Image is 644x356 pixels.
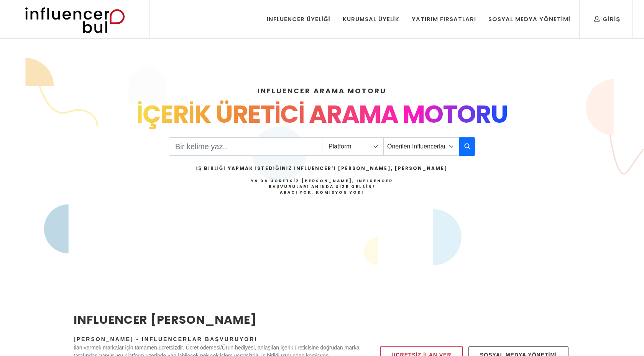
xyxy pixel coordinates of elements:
h2: INFLUENCER [PERSON_NAME] [74,311,360,328]
strong: Aracı Yok, Komisyon Yok! [280,190,364,195]
div: Giriş [594,15,620,23]
div: Sosyal Medya Yönetimi [488,15,570,23]
input: Search [169,137,322,156]
div: İÇERİK ÜRETİCİ ARAMA MOTORU [74,96,570,133]
h4: Ya da Ücretsiz [PERSON_NAME], Influencer Başvuruları Anında Size Gelsin! [196,178,448,195]
span: [PERSON_NAME] - Influencerlar Başvuruyor! [74,336,258,342]
div: Kurumsal Üyelik [343,15,399,23]
div: Yatırım Fırsatları [412,15,476,23]
h4: INFLUENCER ARAMA MOTORU [74,86,570,96]
h2: İş Birliği Yapmak İstediğiniz Influencer’ı [PERSON_NAME], [PERSON_NAME] [196,165,448,172]
div: Influencer Üyeliği [267,15,330,23]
